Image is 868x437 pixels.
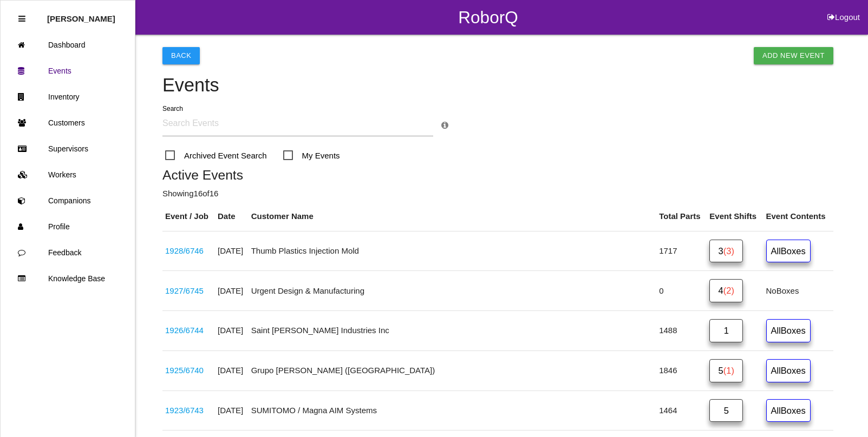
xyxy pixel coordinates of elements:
[215,271,249,311] td: [DATE]
[766,319,811,342] a: AllBoxes
[165,286,204,295] a: 1927/6745
[763,271,833,311] td: No Boxes
[656,350,707,390] td: 1846
[766,399,811,422] a: AllBoxes
[165,285,212,297] div: Space X Parts
[215,390,249,431] td: [DATE]
[1,110,135,136] a: Customers
[1,188,135,214] a: Companions
[249,231,656,271] td: Thumb Plastics Injection Mold
[763,202,833,231] th: Event Contents
[723,286,734,295] span: (2)
[165,406,204,415] a: 1923/6743
[47,6,115,23] p: Rosie Blandino
[1,84,135,110] a: Inventory
[162,202,215,231] th: Event / Job
[162,75,833,96] h4: Events
[441,121,448,130] a: Search Info
[162,111,433,136] input: Search Events
[723,366,734,375] span: (1)
[709,359,743,382] a: 5(1)
[215,202,249,231] th: Date
[656,271,707,311] td: 0
[165,246,204,255] a: 1928/6746
[709,240,743,263] a: 3(3)
[249,311,656,351] td: Saint [PERSON_NAME] Industries Inc
[215,350,249,390] td: [DATE]
[656,231,707,271] td: 1717
[709,399,743,422] a: 5
[1,32,135,58] a: Dashboard
[18,6,25,32] div: Close
[656,202,707,231] th: Total Parts
[165,366,204,375] a: 1925/6740
[656,311,707,351] td: 1488
[249,350,656,390] td: Grupo [PERSON_NAME] ([GEOGRAPHIC_DATA])
[215,231,249,271] td: [DATE]
[1,266,135,292] a: Knowledge Base
[165,325,212,337] div: 68483788AE KNL
[1,214,135,240] a: Profile
[766,359,811,382] a: AllBoxes
[1,240,135,266] a: Feedback
[656,390,707,431] td: 1464
[249,390,656,431] td: SUMITOMO / Magna AIM Systems
[1,162,135,188] a: Workers
[1,136,135,162] a: Supervisors
[162,188,833,200] p: Showing 16 of 16
[754,47,833,64] a: Add New Event
[162,168,833,182] h5: Active Events
[165,149,267,162] span: Archived Event Search
[249,271,656,311] td: Urgent Design & Manufacturing
[723,246,734,256] span: (3)
[283,149,340,162] span: My Events
[162,47,200,64] button: Back
[1,58,135,84] a: Events
[249,202,656,231] th: Customer Name
[709,319,743,342] a: 1
[165,326,204,335] a: 1926/6744
[165,245,212,257] div: 2011010AB / 2008002AB / 2009006AB
[165,405,212,417] div: 68343526AB
[215,311,249,351] td: [DATE]
[162,104,183,114] label: Search
[707,202,763,231] th: Event Shifts
[766,240,811,263] a: AllBoxes
[709,279,743,302] a: 4(2)
[165,365,212,377] div: P703 PCBA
